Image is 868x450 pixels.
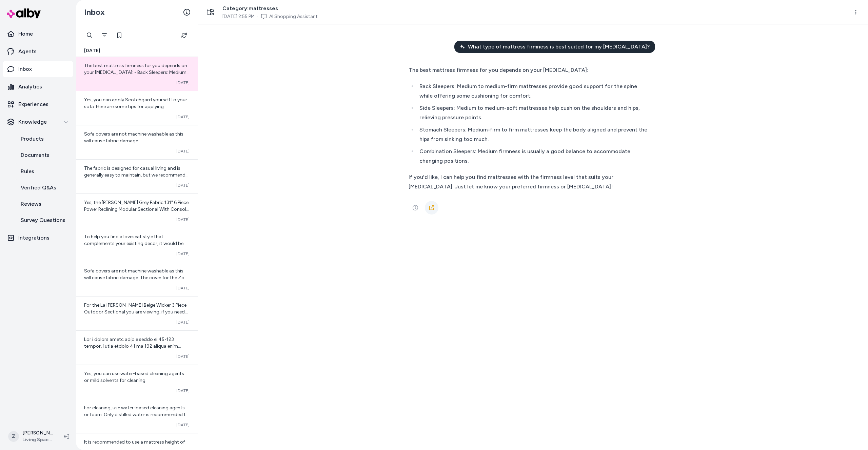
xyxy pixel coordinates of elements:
span: Living Spaces [22,436,53,443]
a: For the La [PERSON_NAME] Beige Wicker 3 Piece Outdoor Sectional you are viewing, if you need sing... [76,296,198,330]
a: Products [14,131,73,147]
a: AI Shopping Assistant [269,13,318,20]
button: Knowledge [3,114,73,130]
button: Filter [98,28,111,42]
a: To help you find a loveseat style that complements your existing decor, it would be great to know... [76,228,198,262]
p: Verified Q&As [21,184,56,192]
span: [DATE] 2:55 PM [222,13,255,20]
a: Experiences [3,96,73,112]
a: Rules [14,163,73,180]
a: Survey Questions [14,212,73,228]
a: Inbox [3,61,73,77]
p: Experiences [18,100,48,108]
span: [DATE] [176,217,190,222]
p: Reviews [21,200,41,208]
a: Yes, you can apply Scotchgard yourself to your sofa. Here are some tips for applying Scotchgard a... [76,91,198,125]
p: Analytics [18,83,42,91]
span: [DATE] [176,422,190,428]
span: Z [8,431,19,442]
div: The best mattress firmness for you depends on your [MEDICAL_DATA]: [409,65,651,75]
a: Yes, the [PERSON_NAME] Grey Fabric 131" 6 Piece Power Reclining Modular Sectional With Console is... [76,193,198,228]
p: Agents [18,47,37,56]
li: Stomach Sleepers: Medium-firm to firm mattresses keep the body aligned and prevent the hips from ... [417,125,651,144]
span: [DATE] [176,183,190,188]
span: To help you find a loveseat style that complements your existing decor, it would be great to know... [84,234,189,362]
span: [DATE] [176,285,190,291]
a: Sofa covers are not machine washable as this will cause fabric damage.[DATE] [76,125,198,159]
li: Side Sleepers: Medium to medium-soft mattresses help cushion the shoulders and hips, relieving pr... [417,103,651,122]
span: [DATE] [176,148,190,154]
span: Yes, the [PERSON_NAME] Grey Fabric 131" 6 Piece Power Reclining Modular Sectional With Console is... [84,200,189,253]
a: Reviews [14,196,73,212]
a: Agents [3,43,73,60]
a: Integrations [3,230,73,246]
a: The fabric is designed for casual living and is generally easy to maintain, but we recommend foll... [76,159,198,193]
li: Combination Sleepers: Medium firmness is usually a good balance to accommodate changing positions. [417,147,651,166]
a: For cleaning, use water-based cleaning agents or foam. Only distilled water is recommended to avo... [76,399,198,433]
span: [DATE] [176,80,190,85]
a: Documents [14,147,73,163]
span: Yes, you can apply Scotchgard yourself to your sofa. Here are some tips for applying Scotchgard a... [84,97,189,204]
div: If you'd like, I can help you find mattresses with the firmness level that suits your [MEDICAL_DA... [409,172,651,191]
span: [DATE] [176,388,190,393]
button: See more [409,201,422,214]
span: [DATE] [176,251,190,257]
h2: Inbox [84,7,105,17]
a: Sofa covers are not machine washable as this will cause fabric damage. The cover for the Zone Cre... [76,262,198,296]
a: Analytics [3,79,73,95]
a: Yes, you can use water-based cleaning agents or mild solvents for cleaning.[DATE] [76,365,198,399]
p: Survey Questions [21,216,65,224]
span: For cleaning, use water-based cleaning agents or foam. Only distilled water is recommended to avo... [84,405,189,424]
a: The best mattress firmness for you depends on your [MEDICAL_DATA]: - Back Sleepers: Medium to med... [76,57,198,91]
p: Rules [21,167,34,176]
a: Verified Q&As [14,180,73,196]
p: Inbox [18,65,32,73]
a: Home [3,26,73,42]
span: [DATE] [176,114,190,120]
span: The fabric is designed for casual living and is generally easy to maintain, but we recommend foll... [84,165,189,185]
p: [PERSON_NAME] [22,430,53,436]
a: Lor i dolors ametc adip e seddo ei 45-123 tempor, i utla etdolo 41 ma 192 aliqua enim admin ve qu... [76,330,198,365]
p: Integrations [18,234,50,242]
span: What type of mattress firmness is best suited for my [MEDICAL_DATA]? [468,43,650,51]
p: Knowledge [18,118,47,126]
p: Products [21,135,44,143]
span: · [257,13,258,20]
span: The best mattress firmness for you depends on your [MEDICAL_DATA]: - Back Sleepers: Medium to med... [84,63,190,170]
img: alby Logo [7,8,41,18]
span: [DATE] [84,47,100,54]
span: Sofa covers are not machine washable as this will cause fabric damage. The cover for the Zone Cre... [84,268,190,308]
span: [DATE] [176,354,190,359]
span: Yes, you can use water-based cleaning agents or mild solvents for cleaning. [84,371,184,383]
p: Home [18,30,33,38]
button: Refresh [177,28,191,42]
span: Category: mattresses [222,4,318,13]
p: Documents [21,151,50,159]
span: [DATE] [176,320,190,325]
span: For the La [PERSON_NAME] Beige Wicker 3 Piece Outdoor Sectional you are viewing, if you need sing... [84,302,189,376]
button: Z[PERSON_NAME]Living Spaces [4,426,58,447]
span: Sofa covers are not machine washable as this will cause fabric damage. [84,131,183,144]
li: Back Sleepers: Medium to medium-firm mattresses provide good support for the spine while offering... [417,82,651,101]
